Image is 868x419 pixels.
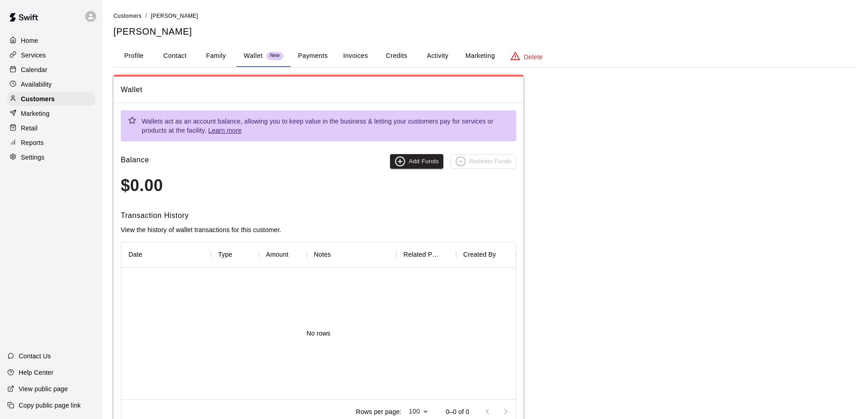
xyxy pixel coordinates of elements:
div: No rows [121,268,516,399]
h6: Transaction History [121,210,516,222]
p: Calendar [21,65,47,74]
div: Notes [307,242,396,267]
button: Sort [331,248,344,261]
button: Sort [232,248,245,261]
button: Add Funds [390,154,443,169]
p: View public page [19,384,68,393]
a: Marketing [7,107,95,120]
p: Settings [21,153,45,162]
nav: breadcrumb [113,11,857,21]
button: Marketing [458,45,502,67]
div: Related Payment ID [396,242,456,267]
div: Related Payment ID [404,242,441,267]
button: Invoices [335,45,376,67]
p: Contact Us [19,352,51,361]
p: Retail [21,124,38,133]
div: Created By [456,242,516,267]
div: Notes [314,242,331,267]
div: Amount [266,242,288,267]
p: View the history of wallet transactions for this customer. [121,225,516,234]
h5: [PERSON_NAME] [113,26,857,38]
p: Copy public page link [19,401,81,410]
button: Profile [113,45,154,67]
a: Availability [7,78,95,91]
button: Sort [441,248,453,261]
div: Date [128,242,142,267]
button: Credits [376,45,417,67]
span: Wallet [121,84,516,96]
span: [PERSON_NAME] [151,13,198,19]
p: 0–0 of 0 [446,407,469,416]
div: Type [211,242,259,267]
span: New [267,53,283,59]
button: Family [195,45,236,67]
p: Help Center [19,368,53,377]
button: Sort [288,248,301,261]
p: Customers [21,94,55,103]
div: Created By [463,242,496,267]
p: Services [21,51,46,60]
a: Customers [7,92,95,106]
li: / [145,11,147,21]
p: Wallet [244,51,263,61]
button: Sort [142,248,155,261]
button: Sort [496,248,508,261]
a: Home [7,34,95,47]
div: Type [218,242,232,267]
a: Calendar [7,63,95,77]
h6: Balance [121,154,149,169]
a: Learn more [208,127,241,134]
p: Rows per page: [356,407,401,416]
a: Reports [7,136,95,150]
div: Amount [259,242,307,267]
div: Wallets act as an account balance, allowing you to keep value in the business & letting your cust... [142,113,509,139]
button: Payments [291,45,335,67]
p: Home [21,36,38,45]
button: Activity [417,45,458,67]
div: basic tabs example [113,45,857,67]
p: Marketing [21,109,50,118]
p: Reports [21,138,44,147]
div: Date [121,242,211,267]
span: Customers [113,13,142,19]
button: Contact [154,45,195,67]
a: Retail [7,121,95,135]
div: 100 [405,405,431,418]
p: Delete [524,52,543,62]
a: Settings [7,150,95,164]
a: Services [7,48,95,62]
h3: $0.00 [121,176,516,195]
a: Customers [113,12,142,19]
p: Availability [21,80,52,89]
